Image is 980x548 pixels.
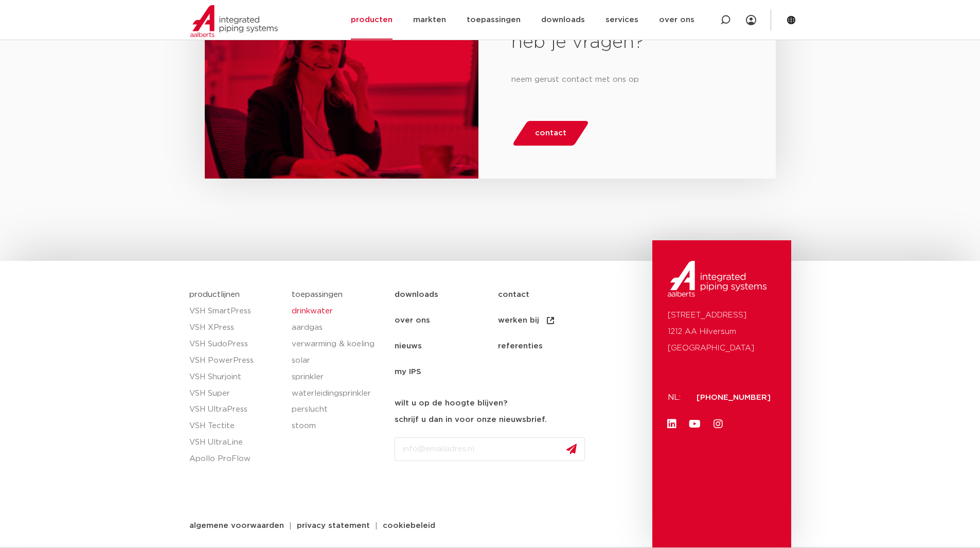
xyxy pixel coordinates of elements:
a: VSH XPress [189,320,282,336]
a: algemene voorwaarden [182,522,292,529]
a: my IPS [395,359,498,385]
a: VSH SudoPress [189,336,282,352]
span: contact [535,125,566,142]
iframe: reCAPTCHA [395,469,551,509]
a: contact [512,121,590,146]
a: werken bij [498,308,601,333]
p: NL: [668,390,684,406]
a: toepassingen [292,291,343,298]
a: cookiebeleid [375,522,443,529]
a: VSH UltraLine [189,434,282,451]
a: sprinkler [292,369,384,385]
a: VSH UltraPress [189,401,282,418]
a: drinkwater [292,303,384,320]
img: send.svg [566,444,577,454]
p: neem gerust contact met ons op [511,72,742,88]
a: VSH Super [189,385,282,402]
a: waterleidingsprinkler [292,385,384,402]
nav: Menu [395,282,647,385]
a: [PHONE_NUMBER] [697,394,771,401]
a: VSH PowerPress [189,352,282,369]
span: cookiebeleid [383,522,435,529]
a: solar [292,352,384,369]
a: VSH Tectite [189,418,282,434]
h2: heb je vragen? [511,30,742,55]
p: [STREET_ADDRESS] 1212 AA Hilversum [GEOGRAPHIC_DATA] [668,307,776,357]
span: algemene voorwaarden [189,522,284,529]
input: info@emailadres.nl [395,437,585,461]
a: verwarming & koeling [292,336,384,352]
span: privacy statement [297,522,370,529]
a: downloads [395,282,498,308]
a: VSH SmartPress [189,303,282,320]
a: referenties [498,333,601,359]
a: VSH Shurjoint [189,369,282,385]
a: perslucht [292,401,384,418]
a: productlijnen [189,291,240,298]
a: Apollo ProFlow [189,451,282,467]
a: aardgas [292,320,384,336]
a: privacy statement [289,522,378,529]
a: nieuws [395,333,498,359]
strong: wilt u op de hoogte blijven? [395,399,507,407]
a: over ons [395,308,498,333]
a: contact [498,282,601,308]
a: stoom [292,418,384,434]
strong: schrijf u dan in voor onze nieuwsbrief. [395,416,547,423]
